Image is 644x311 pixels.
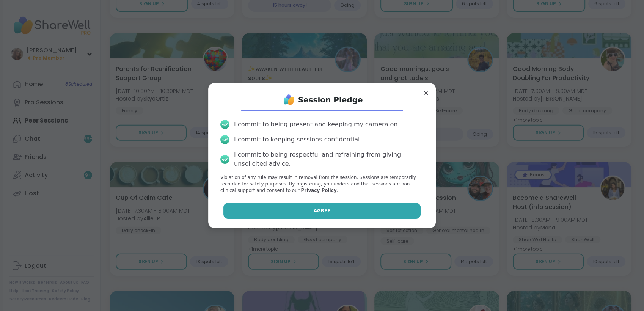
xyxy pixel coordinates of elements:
[281,92,297,107] img: ShareWell Logo
[234,150,424,168] div: I commit to being respectful and refraining from giving unsolicited advice.
[301,188,336,193] a: Privacy Policy
[223,203,421,219] button: Agree
[298,94,363,105] h1: Session Pledge
[220,174,424,193] p: Violation of any rule may result in removal from the session. Sessions are temporarily recorded f...
[314,207,331,214] span: Agree
[234,135,362,144] div: I commit to keeping sessions confidential.
[234,120,399,129] div: I commit to being present and keeping my camera on.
